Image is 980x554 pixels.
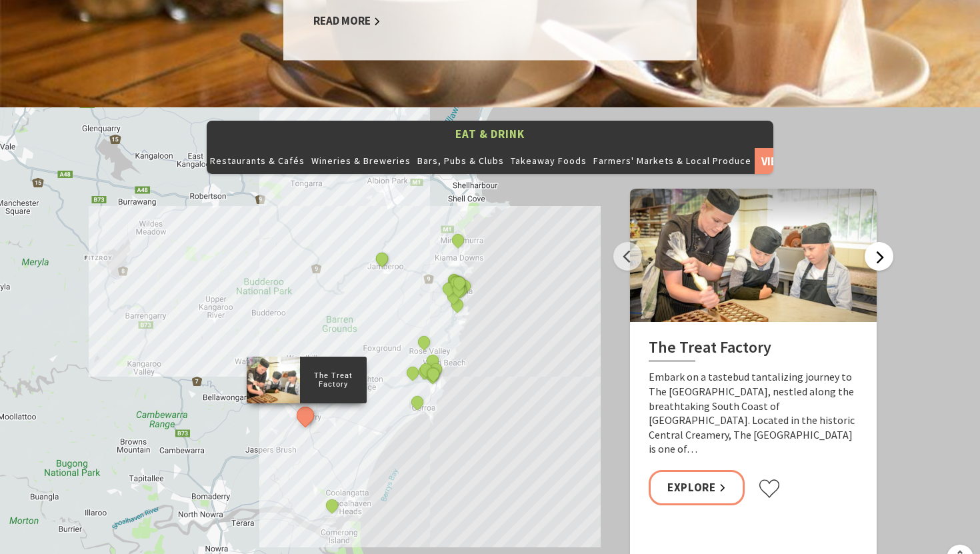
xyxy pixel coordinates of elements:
[425,365,442,383] button: See detail about Gather. By the Hill
[865,242,893,271] button: Next
[649,370,858,457] p: Embark on a tastebud tantalizing journey to The [GEOGRAPHIC_DATA], nestled along the breathtaking...
[507,147,590,174] button: Takeaway Foods
[758,479,781,499] button: Click to favourite The Treat Factory
[293,403,318,428] button: See detail about The Treat Factory
[323,497,341,514] button: See detail about Coolangatta Estate
[404,364,421,381] button: See detail about Crooked River Estate
[207,147,308,174] button: Restaurants & Cafés
[649,470,745,505] a: Explore
[440,280,457,297] button: See detail about Green Caffeen
[451,274,468,291] button: See detail about Penny Whistlers
[755,147,793,174] a: View All
[613,242,642,271] button: Previous
[449,231,467,249] button: See detail about Mystics Bistro
[207,121,773,148] button: Eat & Drink
[373,250,391,267] button: See detail about Jamberoo Pub
[649,338,858,362] h2: The Treat Factory
[590,147,755,174] button: Farmers' Markets & Local Produce
[409,393,426,411] button: See detail about The Blue Swimmer at Seahaven
[313,14,381,29] a: Read More
[308,147,414,174] button: Wineries & Breweries
[300,369,367,391] p: The Treat Factory
[414,147,507,174] button: Bars, Pubs & Clubs
[450,281,467,298] button: See detail about Silica Restaurant and Bar
[449,296,466,313] button: See detail about Cin Cin Wine Bar
[415,333,433,351] button: See detail about Schottlanders Wagyu Beef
